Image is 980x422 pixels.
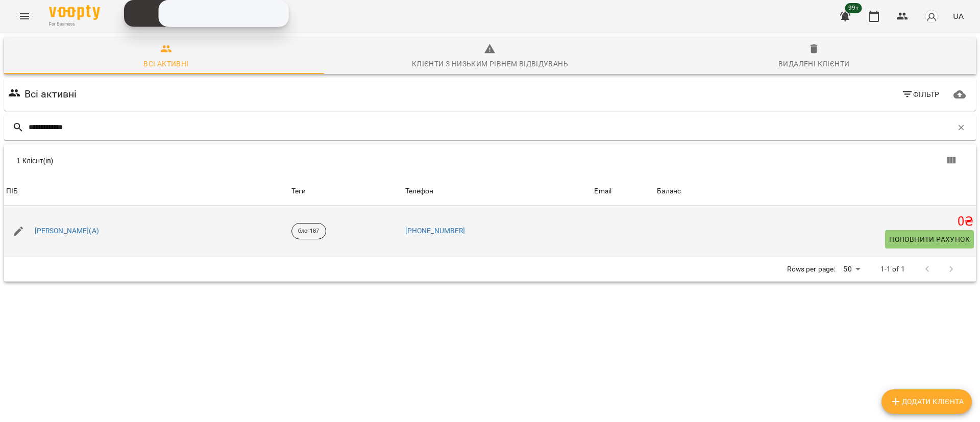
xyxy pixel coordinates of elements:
[594,185,611,197] div: Sort
[6,185,18,197] div: Sort
[885,230,974,249] button: Поповнити рахунок
[594,185,611,197] div: Email
[35,226,99,236] a: [PERSON_NAME](А)
[949,7,968,26] button: UA
[412,58,568,70] div: Клієнти з низьким рівнем відвідувань
[405,185,434,197] div: Sort
[657,185,681,197] div: Баланс
[291,185,401,197] div: Теги
[49,21,100,28] span: For Business
[880,264,905,275] p: 1-1 of 1
[49,5,100,20] img: Voopty Logo
[953,11,964,21] span: UA
[405,185,591,197] span: Телефон
[405,185,434,197] div: Телефон
[291,223,326,239] div: блог187
[657,185,681,197] div: Sort
[298,227,320,236] p: блог187
[787,264,835,275] p: Rows per page:
[897,85,944,104] button: Фільтр
[657,185,974,197] span: Баланс
[839,262,864,277] div: 50
[6,185,287,197] span: ПІБ
[778,58,849,70] div: Видалені клієнти
[143,58,188,70] div: Всі активні
[6,185,18,197] div: ПІБ
[24,86,77,102] h6: Всі активні
[594,185,653,197] span: Email
[657,214,974,230] h5: 0 ₴
[4,144,976,177] div: Table Toolbar
[901,88,940,101] span: Фільтр
[16,156,496,166] div: 1 Клієнт(ів)
[924,9,939,23] img: avatar_s.png
[845,3,862,13] span: 99+
[889,233,970,245] span: Поповнити рахунок
[939,148,964,173] button: Показати колонки
[12,4,37,29] button: Menu
[405,227,465,235] a: [PHONE_NUMBER]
